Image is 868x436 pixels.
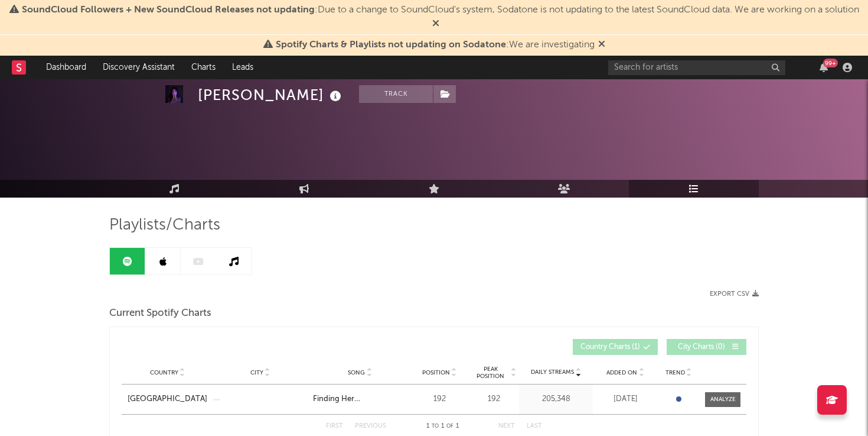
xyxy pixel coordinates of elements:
[596,393,655,405] div: [DATE]
[410,419,475,434] div: 1 1 1
[250,369,263,376] span: City
[527,423,542,429] button: Last
[276,40,595,50] span: : We are investigating
[432,20,439,29] span: Dismiss
[359,85,433,103] button: Track
[22,5,315,15] span: SoundCloud Followers + New SoundCloud Releases not updating
[224,56,262,79] a: Leads
[109,306,211,321] span: Current Spotify Charts
[522,393,590,405] div: 205,348
[198,85,344,105] div: [PERSON_NAME]
[94,56,183,79] a: Discovery Assistant
[109,218,220,232] span: Playlists/Charts
[573,339,658,355] button: Country Charts(1)
[498,423,515,429] button: Next
[348,369,365,376] span: Song
[472,366,509,380] span: Peak Position
[313,393,407,405] a: Finding Her ([DEMOGRAPHIC_DATA] Version)
[355,423,386,429] button: Previous
[446,424,453,429] span: of
[820,63,828,72] button: 99+
[674,344,729,351] span: City Charts ( 0 )
[608,60,785,75] input: Search for artists
[531,368,574,377] span: Daily Streams
[823,59,838,67] div: 99 +
[598,40,605,50] span: Dismiss
[422,369,450,376] span: Position
[710,290,759,298] button: Export CSV
[432,424,439,429] span: to
[413,393,466,405] div: 192
[128,393,207,405] a: [GEOGRAPHIC_DATA]
[667,339,746,355] button: City Charts(0)
[38,56,94,79] a: Dashboard
[580,344,640,351] span: Country Charts ( 1 )
[665,369,685,376] span: Trend
[22,5,859,15] span: : Due to a change to SoundCloud's system, Sodatone is not updating to the latest SoundCloud data....
[606,369,637,376] span: Added On
[276,40,506,50] span: Spotify Charts & Playlists not updating on Sodatone
[150,369,178,376] span: Country
[472,393,516,405] div: 192
[326,423,343,429] button: First
[183,56,224,79] a: Charts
